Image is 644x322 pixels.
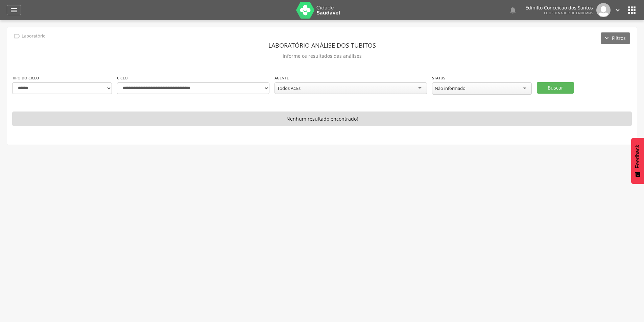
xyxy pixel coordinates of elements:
span: Feedback [635,145,641,168]
label: Ciclo [117,75,128,81]
label: Agente [275,75,289,81]
p: Informe os resultados das análises [12,51,632,61]
i:  [10,6,18,14]
p: Edinilto Conceicao dos Santos [525,5,593,10]
a:  [614,3,621,17]
p: Laboratório [22,33,46,39]
p: Nenhum resultado encontrado! [12,112,632,126]
a:  [7,5,21,15]
div: Não informado [435,85,466,91]
i:  [614,6,621,14]
label: Status [432,75,445,81]
i:  [13,32,21,40]
i:  [509,6,517,14]
button: Buscar [537,82,574,94]
a:  [509,3,517,17]
header: Laboratório análise dos tubitos [12,39,632,51]
button: Filtros [601,32,630,44]
span: Coordenador de Endemias [544,10,593,15]
label: Tipo do ciclo [12,75,39,81]
i:  [626,5,637,16]
div: Todos ACEs [277,85,301,91]
button: Feedback - Mostrar pesquisa [631,138,644,184]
